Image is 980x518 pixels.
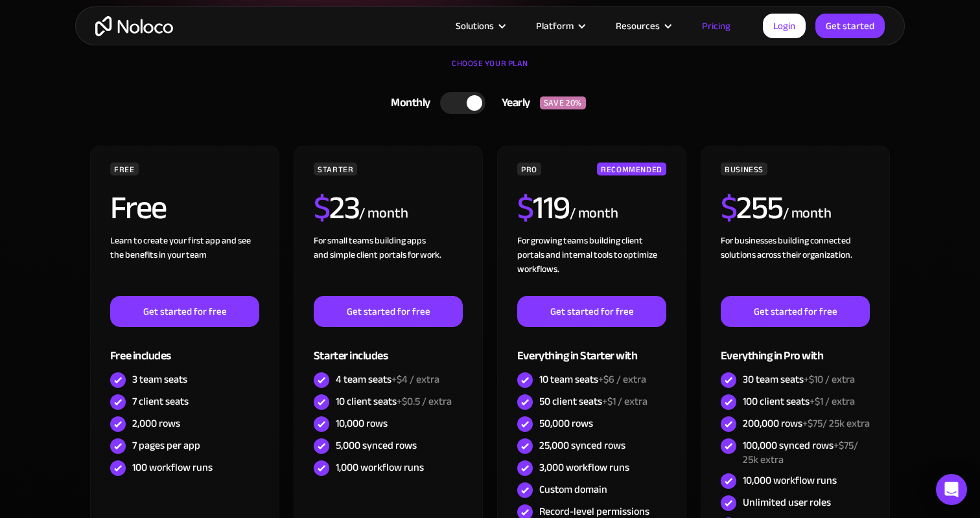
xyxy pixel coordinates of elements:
div: 10 client seats [336,394,452,409]
div: Everything in Starter with [517,327,666,369]
h2: 23 [314,192,360,224]
div: RECOMMENDED [597,163,666,175]
div: / month [570,203,618,224]
div: 50 client seats [539,394,647,409]
span: $ [517,177,533,238]
div: Starter includes [314,327,463,369]
div: 200,000 rows [743,416,870,431]
div: 25,000 synced rows [539,438,625,453]
div: 1,000 workflow runs [336,460,424,475]
div: / month [783,203,832,224]
div: Platform [520,17,600,34]
div: 10,000 rows [336,416,388,431]
div: Open Intercom Messenger [936,474,967,505]
span: $ [721,177,737,238]
div: Resources [600,17,686,34]
span: +$0.5 / extra [397,392,452,411]
a: home [95,16,173,36]
div: Unlimited user roles [743,495,831,510]
a: Get started [815,14,885,38]
div: Yearly [485,93,540,113]
span: +$10 / extra [804,370,855,389]
span: +$1 / extra [602,392,647,411]
a: Get started for free [314,296,463,327]
div: CHOOSE YOUR PLAN [88,54,892,86]
a: Get started for free [721,296,870,327]
div: Platform [536,17,574,34]
div: 100,000 synced rows [743,438,870,467]
div: Solutions [456,17,494,34]
div: For small teams building apps and simple client portals for work. ‍ [314,234,463,296]
a: Get started for free [110,296,259,327]
div: 10,000 workflow runs [743,473,837,488]
div: 30 team seats [743,372,855,387]
span: +$6 / extra [598,370,646,389]
div: / month [359,203,408,224]
h2: Free [110,192,167,224]
div: 50,000 rows [539,416,593,431]
div: 5,000 synced rows [336,438,417,453]
div: For growing teams building client portals and internal tools to optimize workflows. [517,234,666,296]
div: PRO [517,163,541,175]
h2: 255 [721,192,783,224]
a: Get started for free [517,296,666,327]
div: 2,000 rows [132,416,180,431]
div: 3,000 workflow runs [539,460,629,475]
a: Login [763,14,806,38]
div: Solutions [439,17,520,34]
div: BUSINESS [721,163,767,175]
div: 100 client seats [743,394,855,409]
h2: 119 [517,192,570,224]
div: Free includes [110,327,259,369]
div: For businesses building connected solutions across their organization. ‍ [721,234,870,296]
div: Learn to create your first app and see the benefits in your team ‍ [110,234,259,296]
span: +$75/ 25k extra [743,436,858,469]
div: STARTER [314,163,357,175]
span: +$1 / extra [810,392,855,411]
span: +$4 / extra [391,370,439,389]
div: 100 workflow runs [132,460,213,475]
div: 7 client seats [132,394,189,409]
div: 4 team seats [336,372,439,387]
div: Resources [616,17,660,34]
div: 3 team seats [132,372,187,387]
div: SAVE 20% [540,96,586,109]
div: Custom domain [539,482,607,497]
span: $ [314,177,330,238]
div: Everything in Pro with [721,327,870,369]
div: Monthly [375,93,440,113]
div: 10 team seats [539,372,646,387]
a: Pricing [686,17,747,34]
div: 7 pages per app [132,438,200,453]
span: +$75/ 25k extra [802,414,870,433]
div: FREE [110,163,139,175]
